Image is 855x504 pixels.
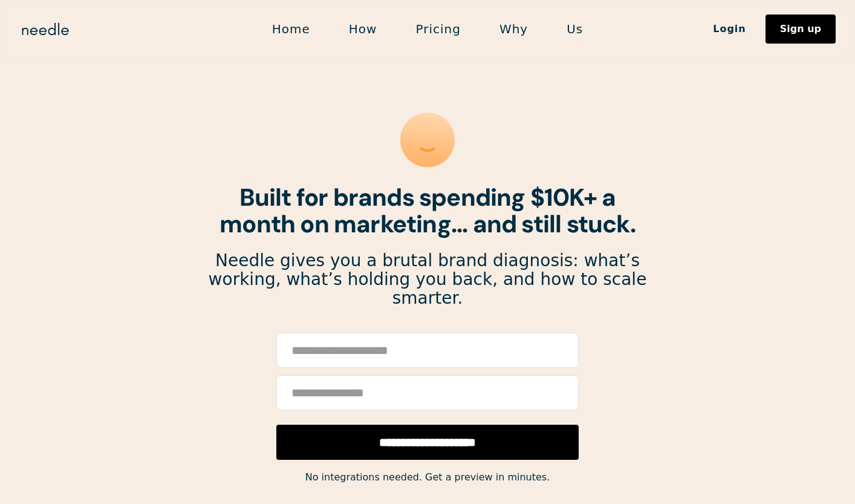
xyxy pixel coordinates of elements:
div: Sign up [780,24,821,34]
a: Home [253,16,330,42]
a: Sign up [766,15,836,44]
a: Why [480,16,547,42]
a: Pricing [396,16,480,42]
a: Login [694,19,766,39]
div: No integrations needed. Get a preview in minutes. [207,469,648,486]
p: Needle gives you a brutal brand diagnosis: what’s working, what’s holding you back, and how to sc... [207,252,648,307]
strong: Built for brands spending $10K+ a month on marketing... and still stuck. [219,182,636,240]
a: Us [547,16,602,42]
a: How [330,16,397,42]
form: Email Form [276,333,579,460]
